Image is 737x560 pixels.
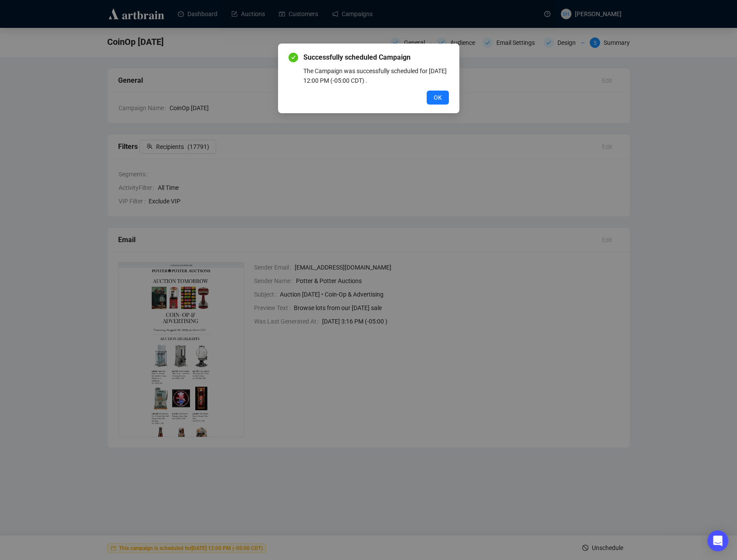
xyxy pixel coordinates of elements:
span: Successfully scheduled Campaign [303,52,449,63]
span: check-circle [289,53,298,62]
div: Open Intercom Messenger [707,530,728,551]
div: The Campaign was successfully scheduled for [DATE] 12:00 PM (-05:00 CDT) . [303,66,449,85]
span: OK [434,93,442,102]
button: OK [427,91,449,105]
